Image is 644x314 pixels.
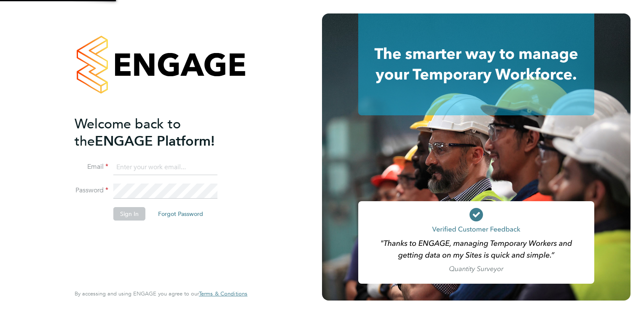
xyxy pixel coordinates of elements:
label: Password [75,186,108,195]
a: Terms & Conditions [199,290,247,297]
span: Welcome back to the [75,116,181,149]
h2: ENGAGE Platform! [75,115,239,150]
span: By accessing and using ENGAGE you agree to our [75,290,247,297]
label: Email [75,162,108,171]
button: Sign In [113,207,145,221]
button: Forgot Password [151,207,210,221]
input: Enter your work email... [113,160,217,175]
